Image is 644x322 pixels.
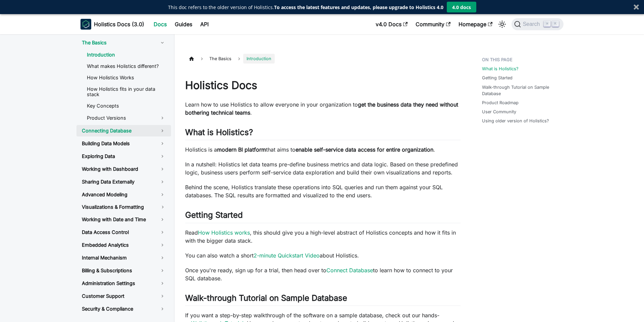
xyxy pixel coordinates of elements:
a: Visualizations & Formatting [76,202,154,212]
a: Walk-through Tutorial on Sample Database [482,84,562,97]
a: Connecting Database [76,125,171,136]
a: How Holistics fits in your data stack [82,84,171,99]
button: Search [512,18,563,30]
kbd: ⌘ [544,21,550,27]
a: Key Concepts [82,101,171,111]
a: Embedded Analytics [76,239,171,251]
a: Administration Settings [76,278,171,289]
h2: What is Holistics? [185,127,461,140]
kbd: K [552,21,559,27]
a: Introduction [82,50,171,60]
a: Customer Support [76,290,171,302]
b: Holistics Docs (3.0) [94,20,144,28]
nav: Breadcrumbs [185,54,461,64]
a: API [196,19,213,30]
a: Security & Compliance [76,303,171,315]
strong: modern BI platform [217,146,266,153]
a: Billing & Subscriptions [76,265,171,276]
p: Behind the scene, Holistics translate these operations into SQL queries and run them against your... [185,183,461,199]
a: Guides [171,19,196,30]
div: This doc refers to the older version of Holistics.To access the latest features and updates, plea... [168,4,443,11]
p: Read , this should give you a high-level abstract of Holistics concepts and how it fits in with t... [185,229,461,245]
a: User Community [482,109,516,115]
a: Working with Dashboard [76,163,171,175]
button: Switch between dark and light mode (currently light mode) [497,19,507,30]
a: What is Holistics? [482,66,519,72]
a: Exploring Data [76,151,171,162]
p: This doc refers to the older version of Holistics. [168,4,443,11]
span: The Basics [206,54,235,64]
p: Learn how to use Holistics to allow everyone in your organization to . [185,100,461,117]
span: Search [521,21,544,27]
a: Advanced Modeling [76,189,171,200]
p: In a nutshell: Holistics let data teams pre-define business metrics and data logic. Based on thes... [185,160,461,176]
a: Building Data Models [76,138,171,149]
a: Homepage [454,19,496,30]
a: Community [412,19,454,30]
a: What makes Holistics different? [82,61,171,71]
img: Holistics [80,19,91,30]
a: 2-minute Quickstart Video [254,252,320,259]
strong: To access the latest features and updates, please upgrade to Holistics 4.0 [274,4,443,10]
a: Home page [185,54,198,64]
a: Docs [150,19,171,30]
p: You can also watch a short about Holistics. [185,251,461,259]
a: How Holistics Works [82,73,171,83]
p: Once you're ready, sign up for a trial, then head over to to learn how to connect to your SQL dat... [185,266,461,282]
p: Holistics is a that aims to . [185,146,461,154]
a: Product Roadmap [482,99,519,106]
a: v4.0 Docs [372,19,412,30]
a: How Holistics works [198,229,250,236]
button: 4.0 docs [447,2,476,12]
a: The Basics [76,37,171,48]
a: Data Access Control [76,227,171,238]
a: Using older version of Holistics? [482,118,549,124]
a: Working with Date and Time [76,214,171,225]
a: Product Versions [82,112,171,124]
a: Connect Database [326,267,373,274]
a: HolisticsHolistics Docs (3.0) [80,19,144,30]
a: Sharing Data Externally [76,176,171,188]
button: Toggle the collapsible sidebar category 'Visualizations & Formatting' [154,202,171,212]
h2: Getting Started [185,210,461,223]
a: Internal Mechanism [76,252,171,264]
a: Getting Started [482,75,513,81]
h1: Holistics Docs [185,79,461,92]
strong: enable self-service data access for entire organization [296,146,433,153]
span: Introduction [243,54,275,64]
h2: Walk-through Tutorial on Sample Database [185,293,461,306]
